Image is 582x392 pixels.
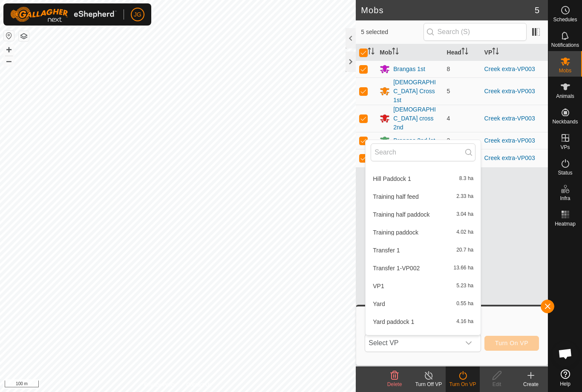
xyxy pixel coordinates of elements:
span: 20.7 ha [456,247,473,253]
img: Gallagher Logo [10,7,117,22]
span: 5 [447,88,450,94]
span: Status [558,170,572,175]
div: dropdown trigger [460,335,477,352]
div: Create [514,381,548,388]
button: Map Layers [19,31,29,41]
li: Transfer 1-VP002 [366,260,481,277]
p-sorticon: Activate to sort [461,49,468,56]
th: Head [444,44,481,61]
span: Hill Paddock 1 [373,176,411,182]
p-sorticon: Activate to sort [368,49,375,56]
span: Delete [387,381,402,387]
span: Animals [556,94,574,99]
input: Search (S) [424,23,527,41]
li: Yard [366,295,481,312]
a: Creek extra-VP003 [484,137,535,144]
span: Turn On VP [495,340,528,346]
span: VP1 [373,283,384,289]
p-sorticon: Activate to sort [492,49,499,56]
span: 4.16 ha [456,319,473,325]
li: Yard paddock 2 [366,331,481,348]
th: VP [481,44,548,61]
span: 8 [447,66,450,72]
span: 4 [447,115,450,122]
div: [DEMOGRAPHIC_DATA] Cross 1st [393,78,440,105]
li: Training half paddock [366,206,481,223]
a: Creek extra-VP003 [484,115,535,122]
div: Brangas 1st [393,65,425,74]
span: Notifications [551,43,579,48]
button: – [4,56,14,66]
th: Mob [376,44,443,61]
span: 4.02 ha [456,229,473,235]
li: Training paddock [366,224,481,241]
span: Yard [373,301,385,307]
span: Neckbands [552,119,578,124]
span: Mobs [559,68,571,73]
a: Creek extra-VP003 [484,88,535,94]
span: Schedules [553,17,577,22]
span: 0.55 ha [456,301,473,307]
span: Infra [560,196,570,201]
a: Help [548,366,582,390]
li: Transfer 1 [366,242,481,259]
button: + [4,45,14,55]
div: Turn Off VP [412,381,446,388]
span: Training paddock [373,229,418,235]
span: Training half feed [373,194,419,200]
span: VPs [560,145,570,150]
span: 3 [447,137,450,144]
span: Help [560,381,570,386]
li: Yard paddock 1 [366,313,481,330]
h2: Mobs [361,5,535,15]
a: Creek extra-VP003 [484,66,535,72]
span: Yard paddock 1 [373,319,414,325]
span: 13.66 ha [454,265,474,271]
span: 5 selected [361,28,423,37]
span: Heatmap [555,221,576,226]
span: 3.04 ha [456,212,473,217]
a: Open chat [553,341,578,366]
div: [DEMOGRAPHIC_DATA] cross 2nd [393,105,440,132]
input: Search [371,143,475,161]
div: Brangas 2nd lot [393,136,435,145]
a: Creek extra-VP003 [484,155,535,161]
span: 2.33 ha [456,194,473,200]
div: Edit [480,381,514,388]
li: Training half feed [366,188,481,205]
span: 8.3 ha [459,176,473,182]
button: Turn On VP [484,336,539,351]
li: VP1 [366,278,481,295]
span: Select VP [365,335,460,352]
span: Transfer 1-VP002 [373,265,420,271]
div: Turn On VP [446,381,480,388]
span: JG [134,10,141,19]
a: Contact Us [186,381,211,389]
button: Reset Map [4,31,14,41]
span: 5 [535,4,539,17]
span: Transfer 1 [373,247,400,253]
a: Privacy Policy [144,381,176,389]
li: Hill Paddock 1 [366,170,481,187]
p-sorticon: Activate to sort [392,49,399,56]
span: Training half paddock [373,212,429,217]
span: 5.23 ha [456,283,473,289]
